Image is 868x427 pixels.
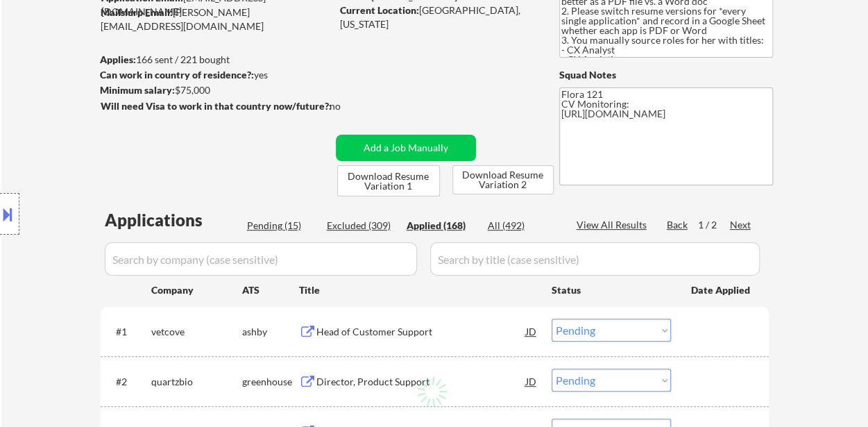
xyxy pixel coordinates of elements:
div: Director, Product Support [316,375,526,389]
input: Search by company (case sensitive) [105,242,417,276]
div: All (492) [488,219,557,233]
button: Download Resume Variation 2 [452,165,554,194]
strong: Current Location: [340,4,419,16]
div: [PERSON_NAME][EMAIL_ADDRESS][DOMAIN_NAME] [101,6,331,33]
div: Squad Notes [559,68,773,82]
input: Search by title (case sensitive) [430,242,760,276]
div: [GEOGRAPHIC_DATA], [US_STATE] [340,3,536,31]
div: yes [100,68,327,82]
div: $75,000 [100,83,331,97]
div: Excluded (309) [327,219,396,233]
div: 166 sent / 221 bought [100,53,331,67]
div: ashby [242,325,299,339]
div: no [330,99,369,113]
div: Head of Customer Support [316,325,526,339]
strong: Applies: [100,53,136,65]
div: JD [525,369,538,394]
div: ATS [242,283,299,297]
strong: Mailslurp Email: [101,6,173,18]
div: Applied (168) [407,219,476,233]
strong: Minimum salary: [100,84,175,96]
div: Next [730,218,752,232]
div: Back [667,218,689,232]
button: Add a Job Manually [336,135,476,161]
div: View All Results [577,218,651,232]
div: Title [299,283,538,297]
button: Download Resume Variation 1 [337,165,440,196]
strong: Can work in country of residence?: [100,69,254,81]
div: JD [525,319,538,344]
div: greenhouse [242,375,299,389]
div: quartzbio [151,375,242,389]
div: #2 [116,375,140,389]
div: Pending (15) [247,219,316,233]
div: 1 / 2 [698,218,730,232]
div: Date Applied [691,283,752,297]
div: Status [552,277,671,302]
